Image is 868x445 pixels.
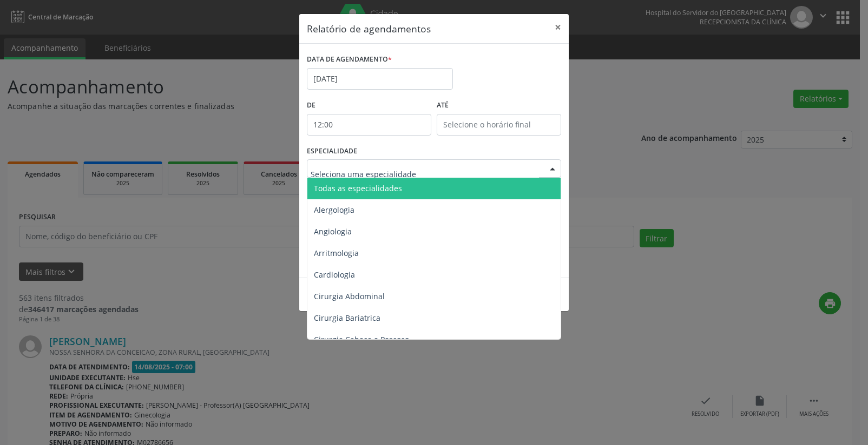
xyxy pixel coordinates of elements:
label: ESPECIALIDADE [307,143,357,160]
input: Selecione o horário inicial [307,114,431,136]
span: Alergologia [314,205,354,215]
span: Cirurgia Bariatrica [314,313,380,323]
input: Selecione o horário final [437,114,561,136]
span: Cardiologia [314,269,355,280]
span: Cirurgia Abdominal [314,291,385,301]
input: Selecione uma data ou intervalo [307,68,453,90]
h5: Relatório de agendamentos [307,22,431,36]
label: De [307,97,431,114]
label: DATA DE AGENDAMENTO [307,51,392,68]
span: Cirurgia Cabeça e Pescoço [314,334,409,345]
span: Arritmologia [314,248,359,258]
label: ATÉ [437,97,561,114]
button: Close [547,14,569,41]
span: Todas as especialidades [314,183,402,193]
span: Angiologia [314,226,352,237]
input: Seleciona uma especialidade [311,163,539,185]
